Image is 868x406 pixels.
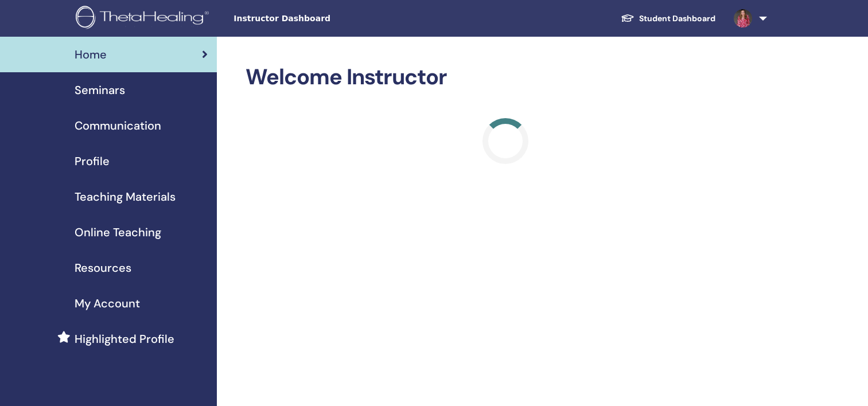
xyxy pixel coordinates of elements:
span: Home [75,46,107,63]
span: Online Teaching [75,224,161,241]
span: Seminars [75,81,125,99]
span: My Account [75,295,140,312]
img: logo.png [76,6,213,32]
span: Communication [75,117,161,134]
span: Resources [75,259,131,276]
span: Highlighted Profile [75,330,174,348]
span: Profile [75,153,110,170]
h2: Welcome Instructor [246,64,765,91]
span: Teaching Materials [75,188,176,205]
img: graduation-cap-white.svg [621,13,635,23]
img: default.jpg [734,9,752,28]
span: Instructor Dashboard [233,13,406,25]
a: Student Dashboard [612,8,725,29]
